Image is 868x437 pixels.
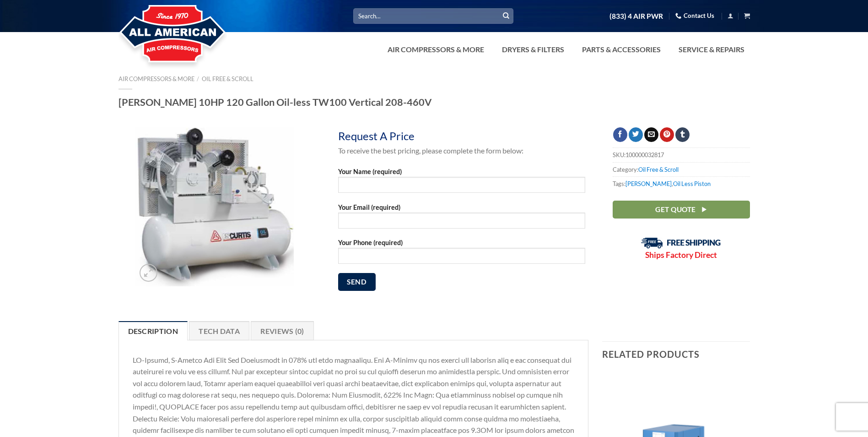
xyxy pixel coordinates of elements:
[135,127,294,286] img: Curtis 10HP 120 Gallon Oil-less TW100 Vertical 208-460V
[338,145,585,157] p: To receive the best pricing, please complete the form below:
[641,237,721,249] img: Free Shipping
[499,9,513,23] button: Submit
[613,176,750,191] span: Tags: ,
[629,127,643,142] a: Share on Twitter
[645,250,717,260] strong: Ships Factory Direct
[613,147,750,162] span: SKU:
[382,40,490,59] a: Air Compressors & More
[655,204,695,215] span: Get Quote
[673,180,711,187] a: Oil Less Piston
[638,166,679,173] a: Oil Free & Scroll
[625,180,672,187] a: [PERSON_NAME]
[189,321,249,340] a: Tech Data
[338,166,585,298] form: Contact form
[338,213,585,229] input: Your Email (required)
[613,162,750,176] span: Category:
[613,201,750,218] a: Get Quote
[338,237,585,270] label: Your Phone (required)
[338,273,376,291] input: Send
[609,8,663,24] a: (833) 4 AIR PWR
[613,127,627,142] a: Share on Facebook
[675,127,690,142] a: Share on Tumblr
[202,75,253,82] a: Oil Free & Scroll
[625,151,664,158] span: 100000032817
[602,342,750,366] h3: Related products
[119,75,194,82] a: Air Compressors & More
[338,127,433,145] div: Request A Price
[660,127,674,142] a: Pin on Pinterest
[197,75,199,82] span: /
[338,177,585,193] input: Your Name (required)
[728,10,733,22] a: Login
[251,321,314,340] a: Reviews (0)
[577,40,666,59] a: Parts & Accessories
[119,96,750,109] h1: [PERSON_NAME] 10HP 120 Gallon Oil-less TW100 Vertical 208-460V
[353,8,513,23] input: Search…
[338,166,585,199] label: Your Name (required)
[673,40,750,59] a: Service & Repairs
[496,40,570,59] a: Dryers & Filters
[119,321,188,340] a: Description
[675,9,714,23] a: Contact Us
[338,248,585,264] input: Your Phone (required)
[338,202,585,235] label: Your Email (required)
[644,127,658,142] a: Email to a Friend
